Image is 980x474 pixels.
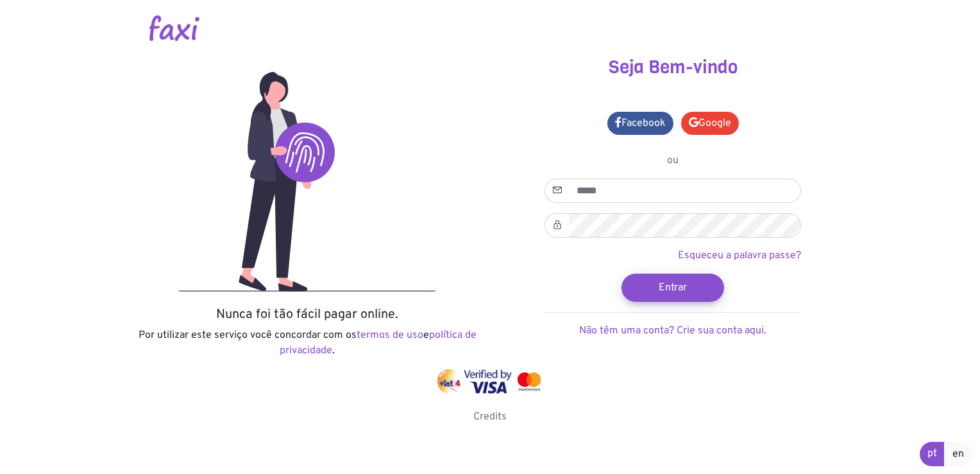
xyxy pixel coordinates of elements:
a: Google [681,112,739,135]
a: Não têm uma conta? Crie sua conta aqui. [579,324,766,337]
a: Credits [473,410,507,423]
h3: Seja Bem-vindo [500,57,846,78]
a: termos de uso [357,329,423,342]
a: Esqueceu a palavra passe? [678,249,801,262]
p: Por utilizar este serviço você concordar com os e . [134,328,480,358]
p: ou [545,153,801,168]
img: visa [464,369,512,394]
img: mastercard [514,369,544,394]
h5: Nunca foi tão fácil pagar online. [134,307,480,322]
button: Entrar [621,274,724,302]
a: pt [920,442,945,466]
a: en [944,442,972,466]
img: vinti4 [436,369,462,394]
a: Facebook [607,112,673,135]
